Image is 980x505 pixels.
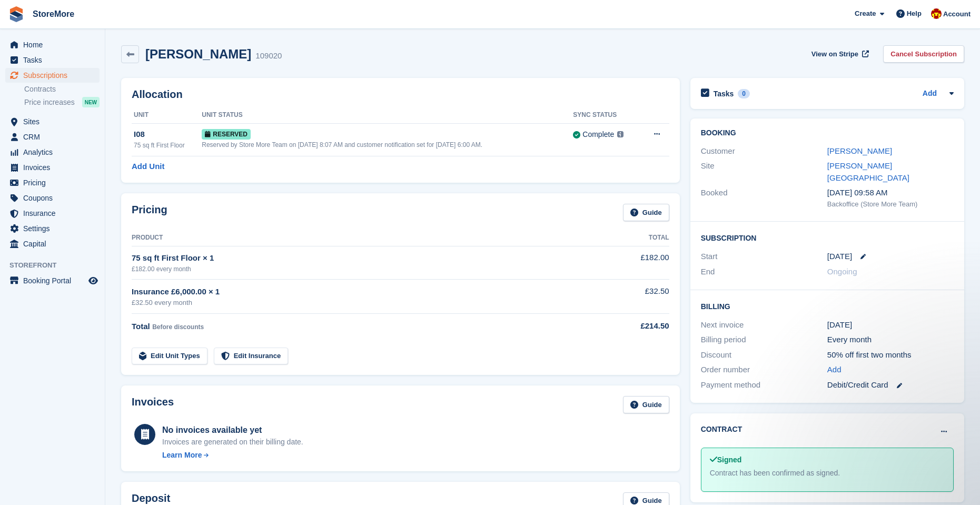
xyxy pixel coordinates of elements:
span: Help [907,8,922,19]
h2: Contract [701,424,743,435]
a: Edit Insurance [214,348,289,365]
div: Invoices are generated on their billing date. [162,437,303,448]
div: Order number [701,364,827,376]
div: Start [701,251,827,263]
h2: Pricing [132,204,167,221]
a: menu [5,53,100,67]
div: 0 [738,89,750,98]
a: View on Stripe [807,45,871,63]
div: £214.50 [586,320,669,332]
time: 2025-09-28 00:00:00 UTC [827,251,852,263]
div: Site [701,160,827,184]
span: Booking Portal [23,273,86,288]
a: StoreMore [28,5,78,23]
a: menu [5,175,100,190]
span: Pricing [23,175,86,190]
span: Subscriptions [23,68,86,83]
a: menu [5,37,100,52]
div: £32.50 every month [132,298,586,308]
a: menu [5,130,100,144]
a: menu [5,221,100,236]
div: Signed [710,454,945,466]
img: icon-info-grey-7440780725fd019a000dd9b08b2336e03edf1995a4989e88bcd33f0948082b44.svg [617,131,623,137]
div: I08 [134,128,202,141]
div: [DATE] 09:58 AM [827,187,954,199]
th: Unit [132,107,202,124]
a: menu [5,236,100,251]
a: Add [827,364,842,376]
div: End [701,266,827,278]
a: Cancel Subscription [883,45,964,63]
div: £182.00 every month [132,264,586,274]
span: Sites [23,114,86,129]
div: Debit/Credit Card [827,379,954,391]
span: Insurance [23,206,86,221]
div: Payment method [701,379,827,391]
a: menu [5,191,100,205]
div: Complete [582,129,614,140]
h2: Tasks [714,89,734,98]
a: Add Unit [132,161,164,173]
th: Sync Status [573,107,640,124]
img: stora-icon-8386f47178a22dfd0bd8f6a31ec36ba5ce8667c1dd55bd0f319d3a0aa187defe.svg [8,6,24,22]
td: £32.50 [586,280,669,314]
span: View on Stripe [811,49,858,60]
span: CRM [23,130,86,144]
th: Unit Status [202,107,573,124]
a: Edit Unit Types [132,348,207,365]
a: menu [5,273,100,288]
h2: Invoices [132,396,174,413]
div: No invoices available yet [162,424,303,437]
a: Guide [623,204,669,221]
span: Coupons [23,191,86,205]
a: [PERSON_NAME][GEOGRAPHIC_DATA] [827,161,909,182]
div: 75 sq ft First Floor × 1 [132,252,586,264]
div: Every month [827,334,954,346]
h2: Allocation [132,88,669,101]
div: Backoffice (Store More Team) [827,199,954,210]
div: Billing period [701,334,827,346]
div: Reserved by Store More Team on [DATE] 8:07 AM and customer notification set for [DATE] 6:00 AM. [202,140,573,150]
div: 50% off first two months [827,349,954,361]
div: Insurance £6,000.00 × 1 [132,286,586,298]
h2: Booking [701,129,954,137]
a: menu [5,160,100,175]
img: Store More Team [931,8,942,19]
div: Customer [701,145,827,157]
a: Guide [623,396,669,413]
a: Add [923,88,937,100]
div: [DATE] [827,319,954,331]
span: Analytics [23,145,86,160]
span: Reserved [202,129,251,140]
div: Booked [701,187,827,209]
a: Preview store [87,274,100,287]
div: 75 sq ft First Floor [134,141,202,150]
a: menu [5,68,100,83]
th: Total [586,230,669,246]
div: Next invoice [701,319,827,331]
a: menu [5,206,100,221]
span: Home [23,37,86,52]
span: Total [132,322,150,331]
span: Ongoing [827,267,857,276]
span: Invoices [23,160,86,175]
h2: Subscription [701,232,954,243]
span: Before discounts [152,323,204,331]
span: Create [855,8,876,19]
td: £182.00 [586,246,669,279]
h2: Billing [701,301,954,311]
span: Tasks [23,53,86,67]
h2: [PERSON_NAME] [145,47,251,61]
span: Capital [23,236,86,251]
div: 109020 [255,50,282,62]
span: Storefront [9,260,105,271]
span: Settings [23,221,86,236]
a: Price increases NEW [24,96,100,108]
div: Contract has been confirmed as signed. [710,468,945,479]
a: [PERSON_NAME] [827,146,892,155]
a: menu [5,114,100,129]
th: Product [132,230,586,246]
div: NEW [82,97,100,107]
span: Account [943,9,971,19]
div: Learn More [162,450,202,461]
